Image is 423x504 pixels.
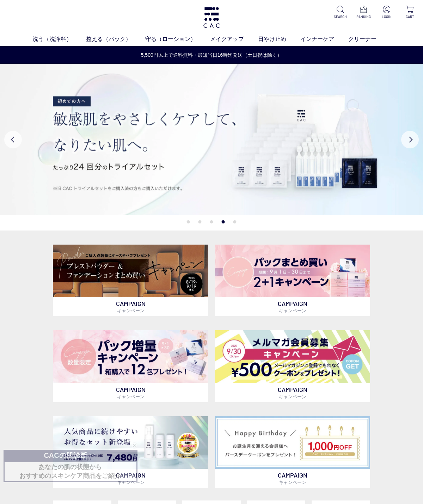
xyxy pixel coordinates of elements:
a: 守る（ローション） [145,35,210,43]
span: キャンペーン [279,394,306,399]
a: メイクアップ [210,35,258,43]
p: CAMPAIGN [53,383,208,402]
img: パック増量キャンペーン [53,330,208,383]
a: LOGIN [379,6,394,19]
a: パック増量キャンペーン パック増量キャンペーン CAMPAIGNキャンペーン [53,330,208,402]
a: 洗う（洗浄料） [32,35,86,43]
p: CAMPAIGN [215,297,370,316]
button: 2 of 5 [198,220,202,223]
button: Previous [4,131,22,148]
a: 5,500円以上で送料無料・最短当日16時迄発送（土日祝は除く） [0,51,423,59]
a: 整える（パック） [86,35,145,43]
a: 日やけ止め [258,35,300,43]
button: 1 of 5 [187,220,190,223]
span: キャンペーン [117,308,145,313]
img: logo [202,7,221,28]
a: バースデークーポン バースデークーポン CAMPAIGNキャンペーン [215,416,370,488]
a: RANKING [356,6,371,19]
p: LOGIN [379,14,394,19]
a: インナーケア [300,35,348,43]
span: キャンペーン [117,394,145,399]
a: ベースメイクキャンペーン ベースメイクキャンペーン CAMPAIGNキャンペーン [53,245,208,316]
button: 5 of 5 [233,220,237,223]
a: クリーナー [348,35,391,43]
img: フェイスウォッシュ＋レフィル2個セット [53,416,208,469]
span: キャンペーン [279,308,306,313]
p: CAMPAIGN [215,469,370,488]
img: バースデークーポン [215,416,370,469]
button: 4 of 5 [222,220,225,223]
a: フェイスウォッシュ＋レフィル2個セット フェイスウォッシュ＋レフィル2個セット CAMPAIGNキャンペーン [53,416,208,488]
button: 3 of 5 [210,220,213,223]
p: CAMPAIGN [53,297,208,316]
button: Next [401,131,419,148]
img: パックキャンペーン2+1 [215,245,370,297]
img: ベースメイクキャンペーン [53,245,208,297]
p: CAMPAIGN [215,383,370,402]
span: キャンペーン [279,479,306,485]
img: メルマガ会員募集 [215,330,370,383]
a: SEARCH [333,6,348,19]
p: RANKING [356,14,371,19]
a: CART [403,6,417,19]
p: SEARCH [333,14,348,19]
a: メルマガ会員募集 メルマガ会員募集 CAMPAIGNキャンペーン [215,330,370,402]
a: パックキャンペーン2+1 パックキャンペーン2+1 CAMPAIGNキャンペーン [215,245,370,316]
p: CART [403,14,417,19]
